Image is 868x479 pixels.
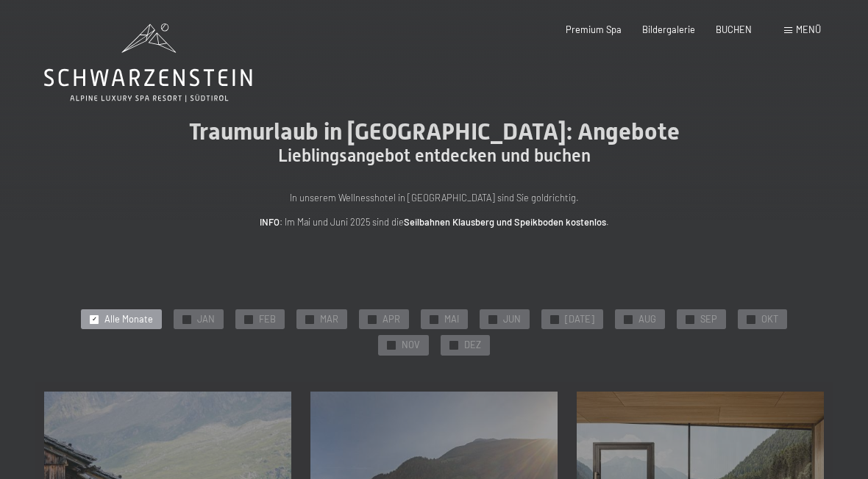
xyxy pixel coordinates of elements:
[444,313,459,326] span: MAI
[278,145,591,166] span: Lieblingsangebot entdecken und buchen
[552,315,558,323] span: ✓
[565,313,594,326] span: [DATE]
[688,315,693,323] span: ✓
[307,315,313,323] span: ✓
[189,118,680,145] span: Traumurlaub in [GEOGRAPHIC_DATA]: Angebote
[197,313,215,326] span: JAN
[92,315,97,323] span: ✓
[432,315,437,323] span: ✓
[185,315,190,323] span: ✓
[491,315,496,323] span: ✓
[320,313,338,326] span: MAR
[566,24,622,35] a: Premium Spa
[404,216,606,228] strong: Seilbahnen Klausberg und Speikboden kostenlos
[402,339,420,352] span: NOV
[259,313,276,326] span: FEB
[642,24,695,35] a: Bildergalerie
[700,313,717,326] span: SEP
[749,315,754,323] span: ✓
[638,313,656,326] span: AUG
[761,313,778,326] span: OKT
[260,216,280,228] strong: INFO
[140,190,728,205] p: In unserem Wellnesshotel in [GEOGRAPHIC_DATA] sind Sie goldrichtig.
[370,315,375,323] span: ✓
[452,342,457,350] span: ✓
[796,24,821,35] span: Menü
[626,315,631,323] span: ✓
[464,339,481,352] span: DEZ
[383,313,400,326] span: APR
[246,315,252,323] span: ✓
[104,313,153,326] span: Alle Monate
[140,215,728,229] p: : Im Mai und Juni 2025 sind die .
[389,342,394,350] span: ✓
[716,24,752,35] a: BUCHEN
[503,313,521,326] span: JUN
